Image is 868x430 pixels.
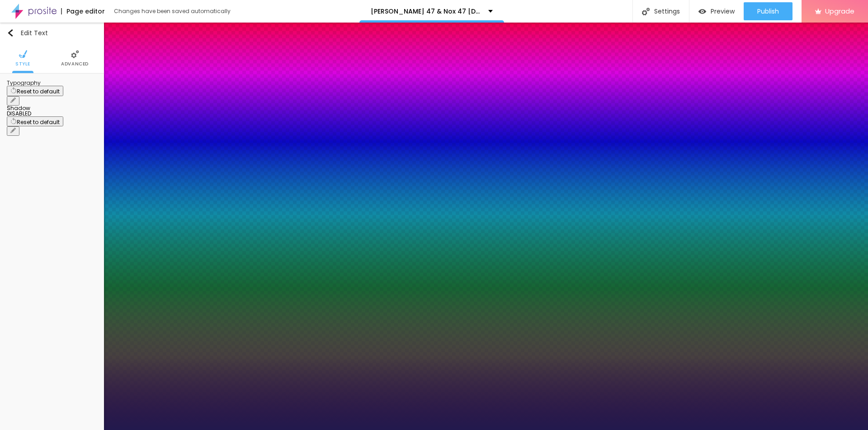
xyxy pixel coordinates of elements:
span: Style [15,62,30,66]
p: [PERSON_NAME] 47 & Nox 47 [DEMOGRAPHIC_DATA][MEDICAL_DATA] [371,8,481,14]
div: Changes have been saved automatically [114,9,231,14]
div: Typography [7,80,97,86]
button: Preview [689,2,744,20]
span: Upgrade [825,7,854,15]
span: Reset to default [17,88,60,95]
span: Reset to default [17,118,60,126]
div: Shadow [7,106,97,111]
span: Preview [711,8,735,15]
button: Reset to default [7,86,63,96]
img: Icone [642,8,650,15]
img: view-1.svg [698,8,706,15]
button: Reset to default [7,116,63,127]
img: Icone [71,50,79,58]
div: Edit Text [7,29,48,37]
div: Page editor [61,8,105,14]
button: Publish [744,2,793,20]
span: DISABLED [7,110,31,117]
span: Publish [757,8,779,15]
img: Icone [7,29,14,37]
img: Icone [19,50,27,58]
span: Advanced [61,62,89,66]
